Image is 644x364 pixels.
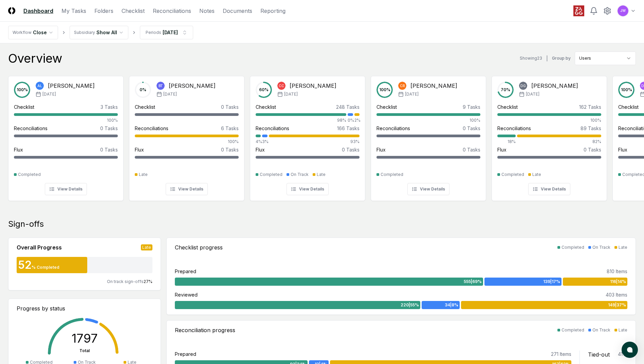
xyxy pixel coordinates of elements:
div: % Completed [32,264,59,270]
span: AL [37,83,42,88]
div: Periods [146,29,161,36]
div: [PERSON_NAME] [531,82,578,90]
span: On track sign-offs [107,279,144,284]
a: Reconciliations [153,7,191,15]
img: Logo [8,7,15,14]
div: 100% [14,117,118,123]
div: [PERSON_NAME] [48,82,95,90]
div: Workflow [13,29,32,36]
div: [PERSON_NAME] [169,82,216,90]
div: Reconciliations [497,125,531,132]
div: 89 Tasks [581,125,601,132]
div: Completed [501,171,524,178]
span: [DATE] [284,91,298,97]
div: Completed [562,244,584,250]
div: 3% [262,139,267,145]
a: Checklist progressCompletedOn TrackLatePrepared810 Items555|69%139|17%116|14%Reviewed403 Items220... [166,238,636,315]
div: Late [317,171,326,178]
span: 27 % [144,279,152,284]
span: CC [279,83,284,88]
span: 34 | 8 % [445,302,458,308]
div: 248 Tasks [336,103,360,110]
span: 149 | 37 % [608,302,626,308]
div: [PERSON_NAME] [290,82,336,90]
div: Reconciliations [135,125,168,132]
div: 100% [497,117,601,123]
div: 271 Items [551,350,571,358]
div: 0 Tasks [100,125,118,132]
div: Checklist progress [175,243,223,251]
div: Completed [381,171,403,178]
div: Tied-out [588,350,610,359]
div: 18% [497,139,516,145]
div: Subsidiary [74,29,95,36]
div: 0 Tasks [342,146,360,153]
div: Reconciliations [376,125,410,132]
div: 162 Tasks [579,103,601,110]
div: Reconciliations [256,125,289,132]
span: JW [620,8,626,13]
span: [DATE] [42,91,56,97]
a: Reporting [260,7,286,15]
button: View Details [166,183,208,195]
span: 116 | 14 % [610,279,626,285]
label: Group by [552,56,571,60]
img: ZAGG logo [573,5,584,16]
button: View Details [528,183,570,195]
div: 0% [348,117,353,123]
div: Showing 23 [520,55,542,61]
span: 139 | 17 % [543,279,560,285]
div: Flux [376,146,386,153]
div: Flux [14,146,23,153]
div: [PERSON_NAME] [410,82,457,90]
span: BT [159,83,163,88]
div: Late [532,171,541,178]
a: 60%CC[PERSON_NAME][DATE]Checklist248 Tasks98%0%2%Reconciliations166 Tasks4%3%93%Flux0 TasksComple... [250,70,365,201]
div: 6 Tasks [221,125,239,132]
div: 93% [269,139,360,145]
div: Completed [562,327,584,333]
div: 810 Items [607,268,627,275]
div: Late [619,327,627,333]
a: Notes [199,7,215,15]
a: 100%CR[PERSON_NAME][DATE]Checklist9 Tasks100%Reconciliations0 TasksFlux0 TasksCompletedView Details [371,70,486,201]
div: Reviewed [175,291,198,298]
div: Flux [618,146,627,153]
div: 0 Tasks [100,146,118,153]
div: Overall Progress [17,243,62,251]
div: Sign-offs [8,219,636,229]
span: CR [400,83,405,88]
a: 70%DG[PERSON_NAME][DATE]Checklist162 Tasks100%Reconciliations89 Tasks18%82%Flux0 TasksCompletedLa... [492,70,607,201]
div: Checklist [376,103,397,110]
div: Checklist [618,103,639,110]
div: 9 Tasks [463,103,480,110]
div: Flux [256,146,265,153]
div: 0 Tasks [584,146,601,153]
div: 82% [517,139,601,145]
span: [DATE] [405,91,419,97]
button: View Details [407,183,449,195]
a: My Tasks [61,7,86,15]
button: View Details [45,183,87,195]
button: View Details [287,183,329,195]
div: 166 Tasks [337,125,360,132]
div: Reconciliation progress [175,326,235,334]
div: Late [619,244,627,250]
span: [DATE] [526,91,539,97]
a: Documents [223,7,252,15]
div: Checklist [497,103,518,110]
div: 52 [17,260,32,270]
div: 4% [256,139,261,145]
span: DG [520,83,526,88]
button: Periods[DATE] [140,26,193,39]
div: Flux [135,146,144,153]
div: Checklist [135,103,155,110]
a: Dashboard [23,7,53,15]
div: Reconciliations [14,125,48,132]
div: Checklist [14,103,34,110]
div: 100% [376,117,480,123]
div: [DATE] [163,29,178,36]
div: Progress by status [17,304,152,312]
div: Completed [260,171,282,178]
div: 98% [256,117,346,123]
